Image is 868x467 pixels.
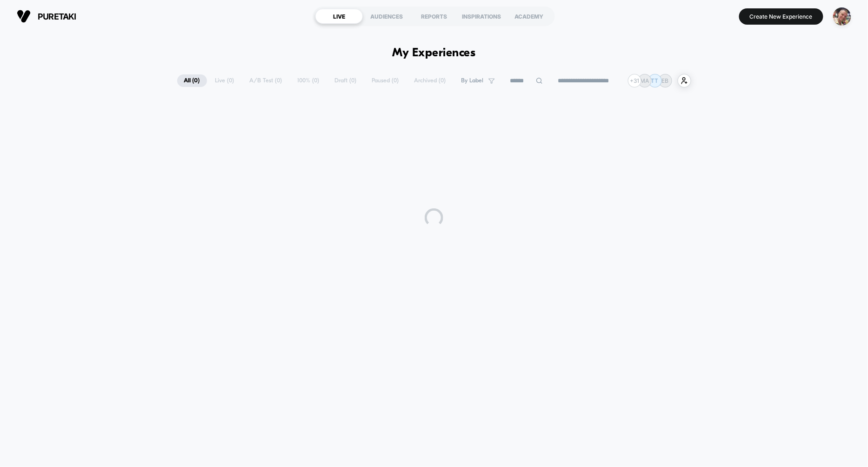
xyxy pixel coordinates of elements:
div: ACADEMY [505,9,553,24]
p: MA [641,77,649,84]
span: By Label [461,77,484,84]
div: INSPIRATIONS [458,9,505,24]
span: puretaki [38,12,76,21]
div: + 31 [628,74,641,87]
h1: My Experiences [393,47,476,60]
img: ppic [833,7,851,26]
p: TT [651,77,659,84]
div: LIVE [315,9,363,24]
div: AUDIENCES [363,9,410,24]
span: All ( 0 ) [177,74,207,87]
button: puretaki [14,9,79,24]
img: Visually logo [17,9,31,23]
p: EB [662,77,669,84]
div: REPORTS [410,9,458,24]
button: Create New Experience [739,8,823,25]
button: ppic [830,7,854,26]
